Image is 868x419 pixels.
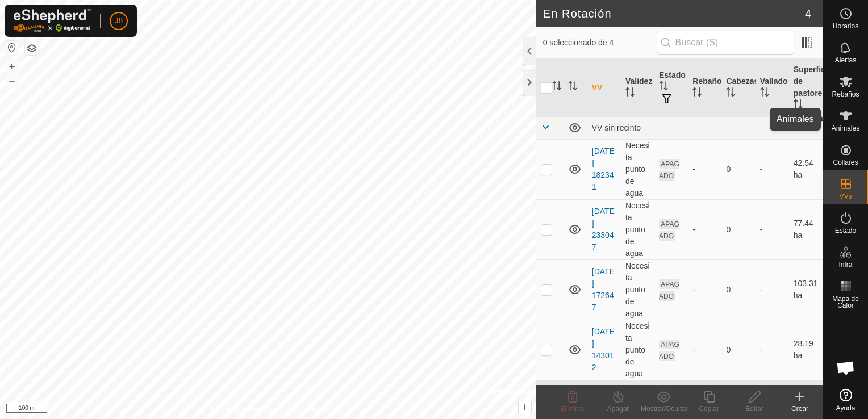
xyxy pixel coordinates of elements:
td: 0 [721,199,755,259]
th: Cabezas [721,59,755,117]
button: Capas del Mapa [25,41,39,55]
p-sorticon: Activar para ordenar [726,89,735,98]
span: APAGADO [659,159,679,181]
th: Validez [621,59,654,117]
p-sorticon: Activar para ordenar [568,83,577,92]
span: 4 [805,5,811,22]
span: Eliminar [560,405,585,413]
span: VVs [839,193,852,200]
button: i [519,401,531,414]
a: [DATE] 182341 [592,146,615,191]
button: Restablecer Mapa [5,41,19,55]
img: Logo Gallagher [14,9,91,32]
div: - [692,164,717,175]
h2: En Rotación [543,7,805,20]
a: Política de Privacidad [209,404,274,414]
th: Vallado [756,59,789,117]
span: Rebaños [832,91,859,98]
td: Necesita punto de agua [621,259,654,320]
th: Superficie de pastoreo [789,59,823,117]
a: Ayuda [823,384,868,416]
div: Apagar [595,404,641,414]
td: 28.19 ha [789,320,823,380]
span: Alertas [835,57,856,64]
a: [DATE] 172647 [592,267,615,312]
td: - [756,199,789,259]
td: - [756,320,789,380]
th: VV [587,59,621,117]
span: Collares [833,159,858,166]
span: APAGADO [659,279,679,301]
p-sorticon: Activar para ordenar [794,101,803,110]
span: APAGADO [659,340,679,361]
td: 0 [721,320,755,380]
p-sorticon: Activar para ordenar [625,89,635,98]
span: J8 [115,15,123,27]
div: - [692,284,717,296]
td: Necesita punto de agua [621,199,654,259]
td: Necesita punto de agua [621,139,654,199]
td: 0 [721,259,755,320]
td: 77.44 ha [789,199,823,259]
p-sorticon: Activar para ordenar [760,89,769,98]
p-sorticon: Activar para ordenar [659,83,668,92]
div: - [692,224,717,236]
td: - [756,259,789,320]
div: Mostrar/Ocultar [641,404,686,414]
th: Rebaño [688,59,721,117]
td: 0 [721,139,755,199]
p-sorticon: Activar para ordenar [692,89,702,98]
a: [DATE] 233047 [592,207,615,252]
div: Crear [777,404,823,414]
span: i [524,403,526,412]
span: 0 seleccionado de 4 [543,37,657,49]
a: Contáctenos [289,404,327,414]
button: – [5,74,19,88]
td: - [756,139,789,199]
div: Copiar [686,404,732,414]
span: Horarios [833,23,858,30]
div: Editar [732,404,777,414]
span: Estado [835,227,856,234]
span: APAGADO [659,219,679,241]
p-sorticon: Activar para ordenar [552,83,561,92]
span: Mapa de Calor [826,295,865,309]
a: [DATE] 143012 [592,327,615,372]
span: Ayuda [836,405,856,412]
td: 103.31 ha [789,259,823,320]
span: Animales [832,125,859,132]
button: + [5,60,19,73]
td: Necesita punto de agua [621,320,654,380]
div: - [692,344,717,356]
td: 42.54 ha [789,139,823,199]
th: Estado [654,59,688,117]
span: Infra [838,261,852,268]
div: Chat abierto [829,351,863,385]
div: VV sin recinto [592,123,818,132]
input: Buscar (S) [657,31,794,55]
